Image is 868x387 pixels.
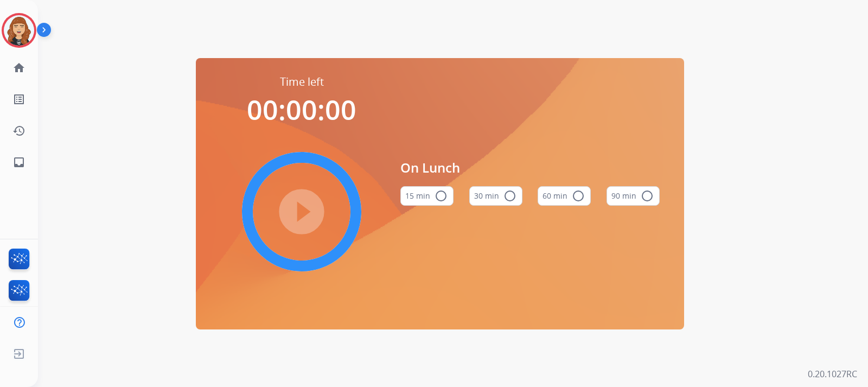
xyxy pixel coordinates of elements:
mat-icon: list_alt [12,93,25,106]
mat-icon: radio_button_unchecked [572,189,585,202]
mat-icon: radio_button_unchecked [503,189,516,202]
button: 60 min [538,186,591,206]
button: 15 min [400,186,454,206]
button: 90 min [607,186,660,206]
p: 0.20.1027RC [808,367,857,380]
mat-icon: home [12,61,25,74]
span: Time left [280,74,324,90]
span: 00:00:00 [247,91,356,128]
button: 30 min [469,186,522,206]
mat-icon: radio_button_unchecked [641,189,654,202]
mat-icon: radio_button_unchecked [435,189,448,202]
span: On Lunch [400,158,660,177]
img: avatar [4,15,34,46]
mat-icon: history [12,124,25,137]
mat-icon: inbox [12,156,25,169]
